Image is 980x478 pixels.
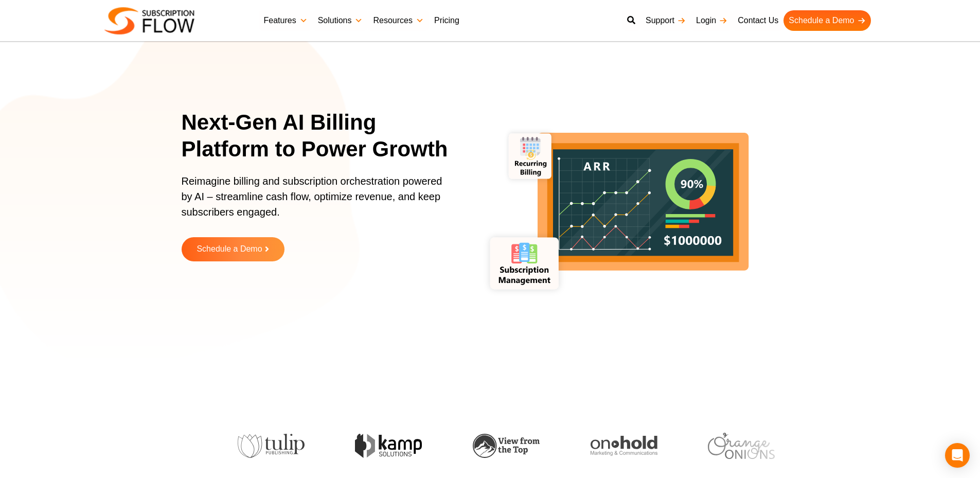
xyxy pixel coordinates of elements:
[182,173,449,230] p: Reimagine billing and subscription orchestration powered by AI – streamline cash flow, optimize r...
[313,10,368,31] a: Solutions
[945,443,970,468] div: Open Intercom Messenger
[182,237,284,261] a: Schedule a Demo
[197,245,262,254] span: Schedule a Demo
[640,10,691,31] a: Support
[575,436,642,456] img: onhold-marketing
[733,10,783,31] a: Contact Us
[340,434,406,458] img: kamp-solution
[691,10,733,31] a: Login
[104,7,194,34] img: Subscriptionflow
[368,10,429,31] a: Resources
[182,109,462,163] h1: Next-Gen AI Billing Platform to Power Growth
[429,10,465,31] a: Pricing
[457,434,524,458] img: view-from-the-top
[259,10,313,31] a: Features
[692,433,759,459] img: orange-onions
[783,10,870,31] a: Schedule a Demo
[222,434,289,458] img: tulip-publishing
